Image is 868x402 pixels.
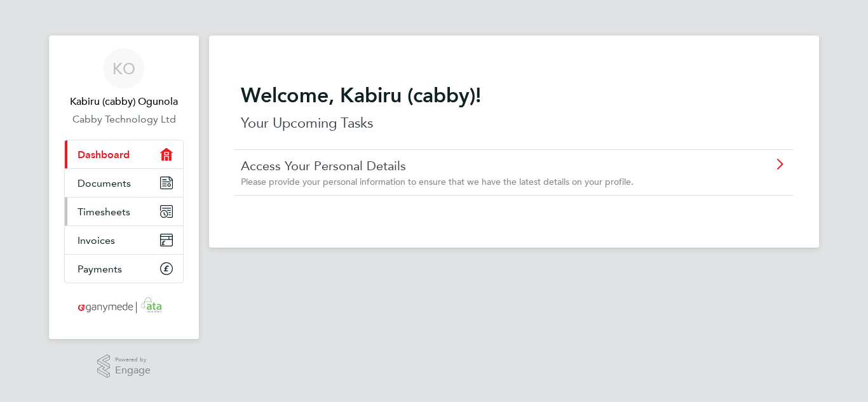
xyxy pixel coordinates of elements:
span: Invoices [78,234,115,246]
span: Timesheets [78,206,130,218]
h2: Welcome, Kabiru (cabby)! [241,83,787,108]
a: Documents [65,169,183,197]
a: Invoices [65,226,183,254]
span: Please provide your personal information to ensure that we have the latest details on your profile. [241,176,634,187]
a: KOKabiru (cabby) Ogunola [64,48,184,109]
span: KO [112,60,135,77]
span: Payments [78,263,122,275]
img: ganymedesolutions-logo-retina.png [74,296,174,316]
span: Engage [115,365,151,376]
nav: Main navigation [49,36,199,339]
a: Go to home page [64,296,184,316]
span: Powered by [115,354,151,365]
p: Your Upcoming Tasks [241,113,787,133]
a: Timesheets [65,198,183,225]
a: Cabby Technology Ltd [64,112,184,127]
span: Kabiru (cabby) Ogunola [64,94,184,109]
a: Powered byEngage [97,354,151,379]
a: Payments [65,255,183,283]
a: Dashboard [65,140,183,168]
span: Documents [78,177,131,189]
a: Access Your Personal Details [241,157,715,174]
span: Dashboard [78,149,130,161]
